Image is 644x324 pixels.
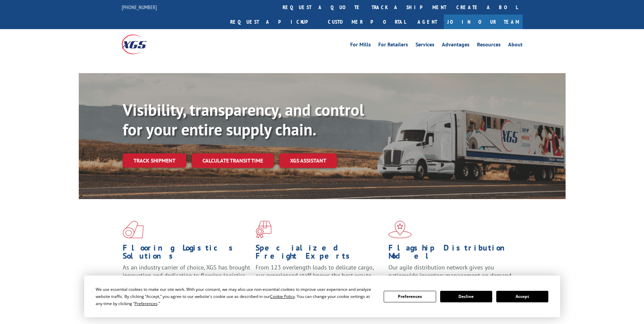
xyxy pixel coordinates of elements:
a: Agent [411,15,444,29]
a: Resources [477,42,501,49]
a: [PHONE_NUMBER] [122,4,157,10]
a: Track shipment [123,153,186,168]
button: Accept [496,291,548,302]
b: Visibility, transparency, and control for your entire supply chain. [123,99,364,140]
span: Cookie Policy [270,294,295,299]
button: Decline [440,291,492,302]
a: XGS ASSISTANT [279,153,337,168]
span: Our agile distribution network gives you nationwide inventory management on demand. [388,263,513,279]
a: For Mills [350,42,371,49]
div: We use essential cookies to make our site work. With your consent, we may also use non-essential ... [96,286,376,307]
h1: Specialized Freight Experts [256,244,383,263]
a: Services [415,42,434,49]
a: Calculate transit time [192,153,274,168]
img: xgs-icon-flagship-distribution-model-red [388,221,412,238]
a: Request a pickup [225,15,323,29]
a: Advantages [442,42,470,49]
img: xgs-icon-total-supply-chain-intelligence-red [123,221,144,238]
a: Customer Portal [323,15,411,29]
div: Cookie Consent Prompt [84,276,560,317]
a: For Retailers [378,42,408,49]
a: Join Our Team [444,15,523,29]
button: Preferences [384,291,436,302]
span: As an industry carrier of choice, XGS has brought innovation and dedication to flooring logistics... [123,263,250,287]
h1: Flagship Distribution Model [388,244,516,263]
a: About [508,42,523,49]
img: xgs-icon-focused-on-flooring-red [256,221,271,238]
p: From 123 overlength loads to delicate cargo, our experienced staff knows the best way to move you... [256,263,383,294]
span: Preferences [135,301,158,306]
h1: Flooring Logistics Solutions [123,244,251,263]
